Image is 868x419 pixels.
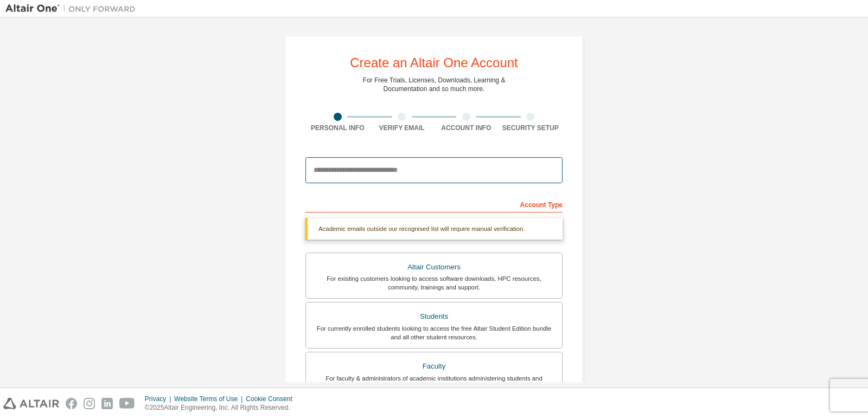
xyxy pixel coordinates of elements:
div: Personal Info [305,124,370,132]
div: Academic emails outside our recognised list will require manual verification. [305,218,563,240]
div: Account Info [434,124,499,132]
div: Privacy [145,395,174,403]
div: For Free Trials, Licenses, Downloads, Learning & Documentation and so much more. [363,76,506,93]
div: For existing customers looking to access software downloads, HPC resources, community, trainings ... [312,274,556,292]
img: youtube.svg [119,398,135,409]
img: altair_logo.svg [3,398,59,409]
img: linkedin.svg [101,398,113,409]
div: Students [312,309,556,324]
div: Faculty [312,359,556,374]
div: Cookie Consent [246,395,298,403]
div: Verify Email [370,124,435,132]
p: © 2025 Altair Engineering, Inc. All Rights Reserved. [145,403,299,412]
div: Security Setup [499,124,563,132]
div: Website Terms of Use [174,395,246,403]
div: Create an Altair One Account [350,56,518,69]
img: Altair One [5,3,141,14]
div: Account Type [305,195,563,212]
img: facebook.svg [66,398,77,409]
img: instagram.svg [84,398,95,409]
div: Altair Customers [312,260,556,275]
div: For faculty & administrators of academic institutions administering students and accessing softwa... [312,374,556,391]
div: For currently enrolled students looking to access the free Altair Student Edition bundle and all ... [312,324,556,341]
